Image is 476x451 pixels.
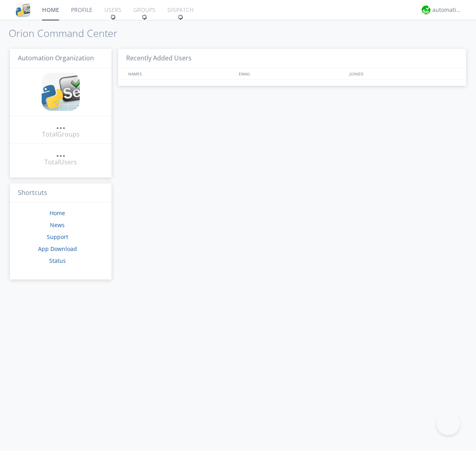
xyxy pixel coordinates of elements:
[56,148,65,156] div: ...
[47,233,68,241] a: Support
[422,6,430,14] img: d2d01cd9b4174d08988066c6d424eccd
[42,130,80,139] div: Total Groups
[16,3,30,17] img: cddb5a64eb264b2086981ab96f4c1ba7
[50,209,65,217] a: Home
[56,121,65,130] a: ...
[42,73,80,111] img: cddb5a64eb264b2086981ab96f4c1ba7
[237,68,347,79] div: EMAIL
[56,148,65,158] a: ...
[50,221,65,229] a: News
[436,411,460,435] iframe: Toggle Customer Support
[18,54,94,62] span: Automation Organization
[56,121,65,129] div: ...
[178,14,183,20] img: spin.svg
[110,14,116,20] img: spin.svg
[44,158,77,167] div: Total Users
[38,245,77,252] a: App Download
[126,68,235,79] div: NAMES
[49,257,66,264] a: Status
[432,6,462,14] div: automation+atlas
[10,183,111,203] h3: Shortcuts
[347,68,459,79] div: JOINED
[118,49,466,68] h3: Recently Added Users
[142,14,147,20] img: spin.svg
